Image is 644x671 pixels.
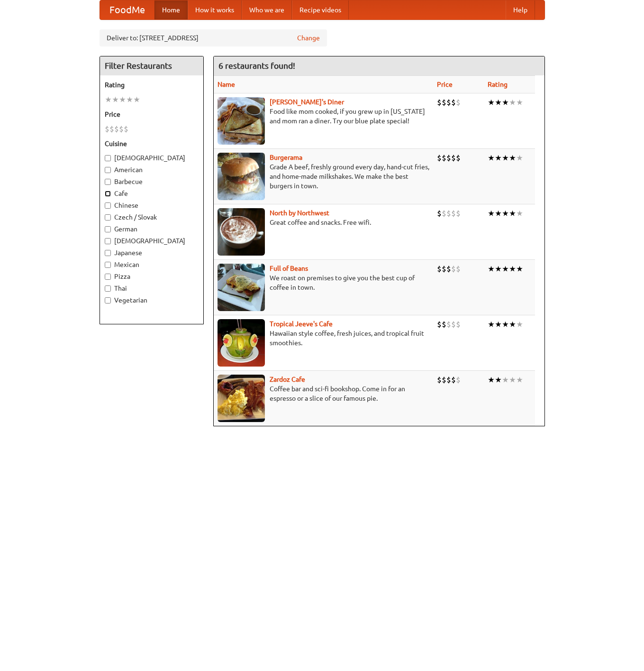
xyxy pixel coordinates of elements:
[437,208,442,219] li: $
[502,153,509,163] li: ★
[105,189,199,198] label: Cafe
[442,319,446,330] li: $
[105,139,199,148] h5: Cuisine
[270,154,302,161] a: Burgerama
[218,218,429,227] p: Great coffee and snacks. Free wifi.
[506,0,535,19] a: Help
[218,162,429,191] p: Grade A beef, freshly ground every day, hand-cut fries, and home-made milkshakes. We make the bes...
[516,97,523,108] li: ★
[218,384,429,403] p: Coffee bar and sci-fi bookshop. Come in for an espresso or a slice of our famous pie.
[218,329,429,348] p: Hawaiian style coffee, fresh juices, and tropical fruit smoothies.
[218,319,265,367] img: jeeves.jpg
[105,236,199,246] label: [DEMOGRAPHIC_DATA]
[100,0,154,19] a: FoodMe
[502,97,509,108] li: ★
[105,153,199,163] label: [DEMOGRAPHIC_DATA]
[509,264,516,274] li: ★
[218,153,265,200] img: burgerama.jpg
[488,375,495,385] li: ★
[270,376,305,383] b: Zardoz Cafe
[488,97,495,108] li: ★
[451,264,456,274] li: $
[437,97,442,108] li: $
[456,375,461,385] li: $
[446,264,451,274] li: $
[100,29,327,46] div: Deliver to: [STREET_ADDRESS]
[451,97,456,108] li: $
[105,165,199,175] label: American
[105,238,111,244] input: [DEMOGRAPHIC_DATA]
[105,295,199,305] label: Vegetarian
[437,264,442,274] li: $
[502,375,509,385] li: ★
[105,297,111,303] input: Vegetarian
[456,153,461,163] li: $
[488,319,495,330] li: ★
[446,208,451,219] li: $
[442,208,446,219] li: $
[488,264,495,274] li: ★
[218,273,429,292] p: We roast on premises to give you the best cup of coffee in town.
[516,319,523,330] li: ★
[126,94,133,105] li: ★
[495,97,502,108] li: ★
[488,81,508,88] a: Rating
[516,153,523,163] li: ★
[437,153,442,163] li: $
[105,224,199,234] label: German
[154,0,188,19] a: Home
[105,202,111,209] input: Chinese
[456,97,461,108] li: $
[509,208,516,219] li: ★
[516,375,523,385] li: ★
[442,375,446,385] li: $
[270,209,329,217] b: North by Northwest
[442,153,446,163] li: $
[105,285,111,292] input: Thai
[437,81,453,88] a: Price
[105,260,199,269] label: Mexican
[105,274,111,280] input: Pizza
[442,97,446,108] li: $
[270,98,344,106] a: [PERSON_NAME]'s Diner
[105,214,111,221] input: Czech / Slovak
[188,0,242,19] a: How it works
[105,250,111,256] input: Japanese
[495,264,502,274] li: ★
[105,284,199,293] label: Thai
[242,0,292,19] a: Who we are
[218,107,429,126] p: Food like mom cooked, if you grew up in [US_STATE] and mom ran a diner. Try our blue plate special!
[509,375,516,385] li: ★
[124,124,128,134] li: $
[105,94,112,105] li: ★
[109,124,114,134] li: $
[112,94,119,105] li: ★
[442,264,446,274] li: $
[456,264,461,274] li: $
[509,319,516,330] li: ★
[119,94,126,105] li: ★
[495,208,502,219] li: ★
[451,208,456,219] li: $
[456,319,461,330] li: $
[495,375,502,385] li: ★
[105,212,199,222] label: Czech / Slovak
[105,124,109,134] li: $
[105,226,111,232] input: German
[488,208,495,219] li: ★
[105,80,199,90] h5: Rating
[218,208,265,256] img: north.jpg
[105,248,199,257] label: Japanese
[105,272,199,281] label: Pizza
[105,179,111,185] input: Barbecue
[292,0,349,19] a: Recipe videos
[105,155,111,161] input: [DEMOGRAPHIC_DATA]
[509,153,516,163] li: ★
[218,61,295,70] ng-pluralize: 6 restaurants found!
[270,320,333,328] b: Tropical Jeeve's Cafe
[119,124,124,134] li: $
[270,265,308,272] a: Full of Beans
